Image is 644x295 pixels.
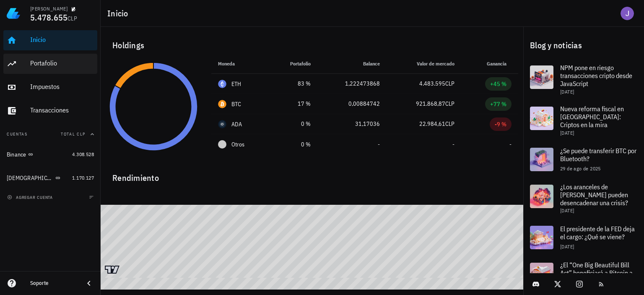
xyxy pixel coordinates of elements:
[231,80,241,88] div: ETH
[452,141,454,148] span: -
[30,12,68,23] span: 5.478.655
[3,77,97,97] a: Impuestos
[445,100,454,107] span: CLP
[68,15,77,22] span: CLP
[9,195,53,200] span: agregar cuenta
[7,175,54,182] div: [DEMOGRAPHIC_DATA]
[560,130,574,136] span: [DATE]
[445,80,454,87] span: CLP
[523,178,644,219] a: ¿Los aranceles de [PERSON_NAME] pueden desencadenar una crisis? [DATE]
[3,144,97,164] a: Binance 4.308.528
[490,100,506,108] div: +77 %
[387,54,461,74] th: Valor de mercado
[419,80,445,87] span: 4.483.595
[560,243,574,250] span: [DATE]
[275,140,310,149] div: 0 %
[218,80,226,88] div: ETH-icon
[30,280,77,287] div: Soporte
[106,32,518,59] div: Holdings
[61,131,86,137] span: Total CLP
[324,79,380,88] div: 1,222473868
[5,193,57,201] button: agregar cuenta
[211,54,268,74] th: Moneda
[7,151,26,158] div: Binance
[30,83,94,91] div: Impuestos
[30,5,68,12] div: [PERSON_NAME]
[324,99,380,108] div: 0,00884742
[30,59,94,67] div: Portafolio
[275,120,310,128] div: 0 %
[231,120,242,128] div: ADA
[621,7,634,20] div: avatar
[416,100,445,107] span: 921.868,87
[560,89,574,95] span: [DATE]
[523,219,644,256] a: El presidente de la FED deja el cargo: ¿Qué se viene? [DATE]
[72,175,94,181] span: 1.170.127
[490,80,506,88] div: +45 %
[3,30,97,50] a: Inicio
[523,100,644,141] a: Nueva reforma fiscal en [GEOGRAPHIC_DATA]: Criptos en la mira [DATE]
[275,99,310,108] div: 17 %
[495,120,506,128] div: -9 %
[105,266,119,274] a: Charting by TradingView
[523,141,644,178] a: ¿Se puede transferir BTC por Bluetooth? 29 de ago de 2025
[509,141,512,148] span: -
[317,54,387,74] th: Balance
[30,106,94,114] div: Transacciones
[560,63,632,88] span: NPM pone en riesgo transacciones cripto desde JavaScript
[218,100,226,108] div: BTC-icon
[560,165,601,172] span: 29 de ago de 2025
[560,207,574,214] span: [DATE]
[7,7,20,20] img: LedgiFi
[324,120,380,128] div: 31,17036
[231,140,244,149] span: Otros
[268,54,317,74] th: Portafolio
[378,141,380,148] span: -
[487,60,512,67] span: Ganancia
[560,183,628,207] span: ¿Los aranceles de [PERSON_NAME] pueden desencadenar una crisis?
[3,54,97,74] a: Portafolio
[30,36,94,44] div: Inicio
[560,146,636,163] span: ¿Se puede transferir BTC por Bluetooth?
[560,104,624,129] span: Nueva reforma fiscal en [GEOGRAPHIC_DATA]: Criptos en la mira
[523,59,644,100] a: NPM pone en riesgo transacciones cripto desde JavaScript [DATE]
[445,120,454,128] span: CLP
[3,101,97,121] a: Transacciones
[523,32,644,59] div: Blog y noticias
[106,164,518,185] div: Rendimiento
[231,100,241,108] div: BTC
[560,225,635,241] span: El presidente de la FED deja el cargo: ¿Qué se viene?
[419,120,445,128] span: 22.984,61
[3,168,97,188] a: [DEMOGRAPHIC_DATA] 1.170.127
[72,151,94,157] span: 4.308.528
[107,7,132,20] h1: Inicio
[275,79,310,88] div: 83 %
[3,124,97,144] button: CuentasTotal CLP
[218,120,226,128] div: ADA-icon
